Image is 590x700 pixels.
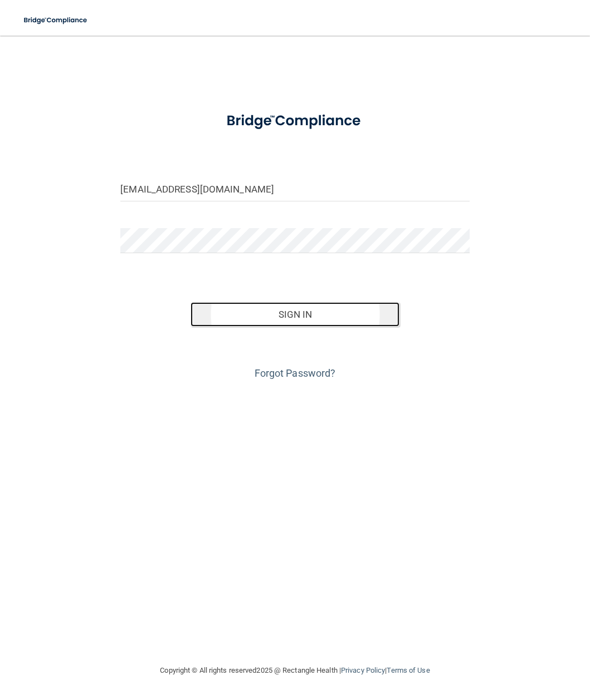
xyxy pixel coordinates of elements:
[17,9,95,32] img: bridge_compliance_login_screen.278c3ca4.svg
[212,102,378,140] img: bridge_compliance_login_screen.278c3ca4.svg
[387,666,430,674] a: Terms of Use
[255,367,336,379] a: Forgot Password?
[120,176,470,201] input: Email
[191,302,400,327] button: Sign In
[92,653,499,688] div: Copyright © All rights reserved 2025 @ Rectangle Health | |
[341,666,385,674] a: Privacy Policy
